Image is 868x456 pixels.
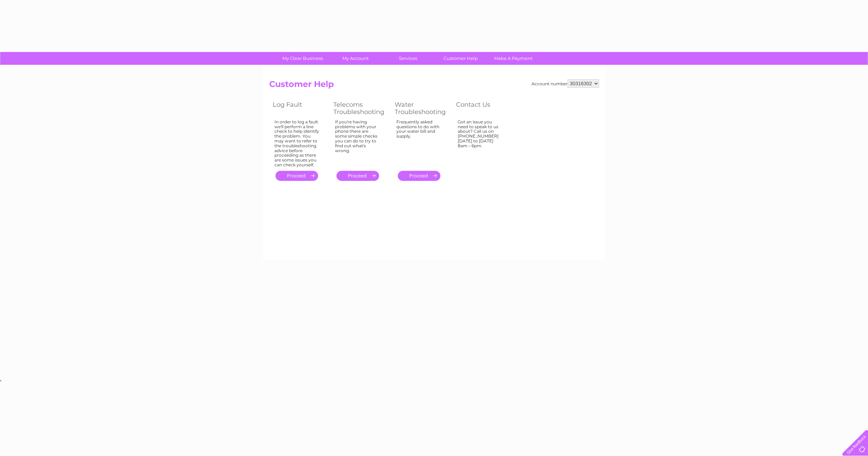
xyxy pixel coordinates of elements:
[274,120,319,167] div: In order to log a fault we'll perform a line check to help identify the problem. You may want to ...
[274,52,331,65] a: My Clear Business
[335,120,381,165] div: If you're having problems with your phone there are some simple checks you can do to try to find ...
[327,52,384,65] a: My Account
[532,79,599,88] div: Account number
[275,171,318,181] a: .
[330,99,391,117] th: Telecoms Troubleshooting
[396,120,442,165] div: Frequently asked questions to do with your water bill and supply.
[391,99,453,117] th: Water Troubleshooting
[485,52,542,65] a: Make A Payment
[336,171,379,181] a: .
[398,171,440,181] a: .
[458,120,503,165] div: Got an issue you need to speak to us about? Call us on [PHONE_NUMBER] [DATE] to [DATE] 8am – 6pm.
[453,99,513,117] th: Contact Us
[432,52,489,65] a: Customer Help
[269,79,599,93] h2: Customer Help
[379,52,437,65] a: Services
[269,99,330,117] th: Log Fault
